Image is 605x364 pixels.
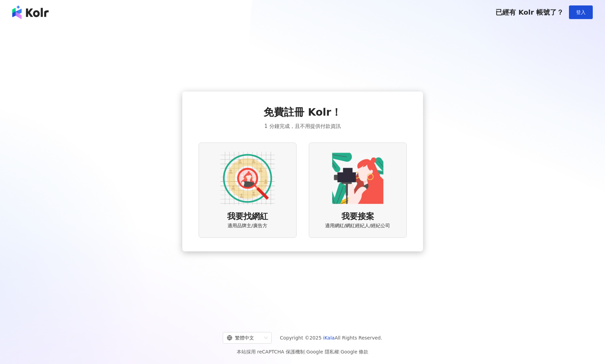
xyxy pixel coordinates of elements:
span: | [305,349,306,354]
div: 繁體中文 [227,332,262,343]
a: Google 隱私權 [306,349,339,354]
a: Google 條款 [340,349,368,354]
img: KOL identity option [331,151,385,205]
span: Copyright © 2025 All Rights Reserved. [280,334,382,342]
span: 我要找網紅 [227,211,268,222]
span: 適用網紅/網紅經紀人/經紀公司 [325,222,390,229]
span: 本站採用 reCAPTCHA 保護機制 [237,348,368,356]
span: 已經有 Kolr 帳號了？ [495,8,564,16]
img: logo [12,5,49,19]
span: 我要接案 [341,211,374,222]
span: 登入 [576,10,586,15]
span: 免費註冊 Kolr！ [264,105,341,119]
a: iKala [323,335,335,341]
span: | [339,349,341,354]
img: AD identity option [220,151,275,205]
span: 1 分鐘完成，且不用提供付款資訊 [264,122,340,130]
button: 登入 [569,5,593,19]
span: 適用品牌主/廣告方 [228,222,267,229]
